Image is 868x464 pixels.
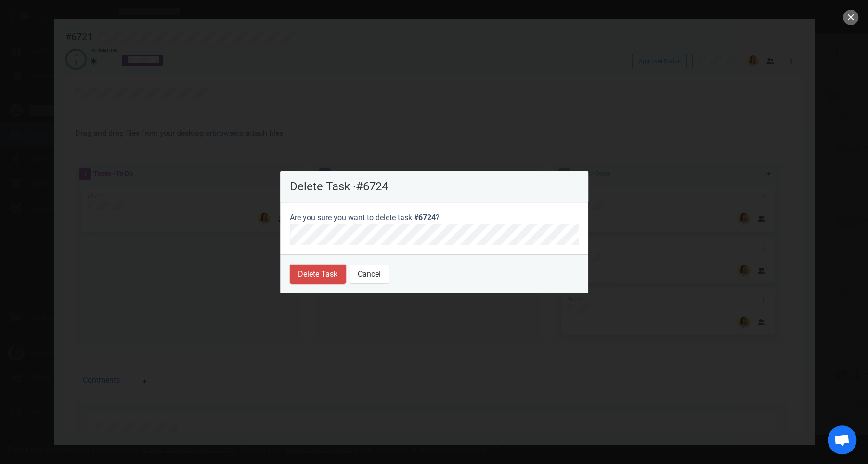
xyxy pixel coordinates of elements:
button: close [843,10,858,25]
button: Cancel [350,265,389,284]
p: Delete Task · #6724 [290,181,579,192]
section: Are you sure you want to delete task ? [280,202,588,254]
a: Ouvrir le chat [828,425,856,454]
button: Delete Task [290,265,346,284]
span: #6724 [414,213,436,222]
